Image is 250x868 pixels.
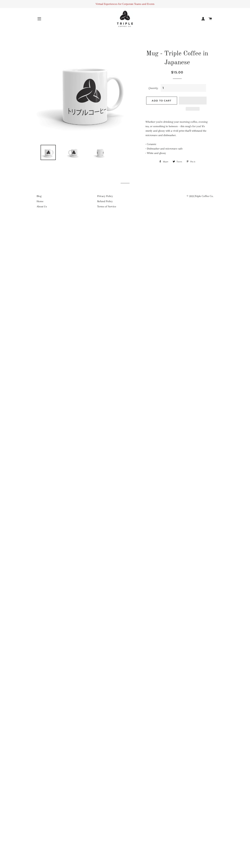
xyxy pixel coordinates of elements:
img: Mug - Triple Coffee in Japanese-Triple Coffee Co. [92,145,108,160]
p: © 2025, [158,194,213,198]
div: Whether you're drinking your morning coffee, evening tea, or something in between – this mug's fo... [145,120,209,155]
a: About Us [37,205,47,208]
label: Quantity [148,86,158,90]
a: Triple Coffee Co. [195,194,213,198]
span: Add to Cart [152,99,171,102]
img: Mug - Triple Coffee in Japanese-Triple Coffee Co. [41,145,56,160]
img: Triple Coffee Co - Logo [117,11,133,27]
span: Pin it [190,159,197,164]
h1: Mug - Triple Coffee in Japanese [145,49,209,67]
a: Privacy Policy [97,194,113,198]
img: Mug - Triple Coffee in Japanese-Triple Coffee Co. [66,145,82,160]
span: $15.00 [171,70,183,74]
a: Home [37,200,43,203]
button: Add to Cart [146,97,177,104]
img: Mug - Triple Coffee in Japanese-Triple Coffee Co. [37,41,138,142]
a: Refund Policy [97,200,113,203]
span: Tweet [177,159,184,164]
a: Terms of Service [97,205,116,208]
span: Share [163,159,170,164]
a: Blog [37,194,41,198]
